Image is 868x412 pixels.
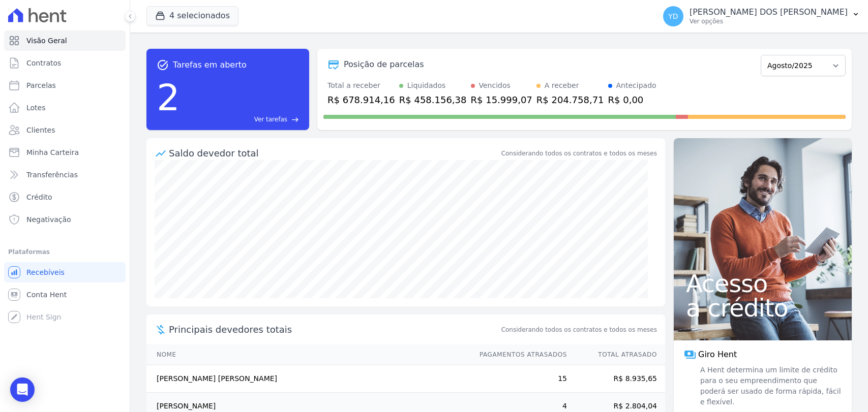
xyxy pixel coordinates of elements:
[4,53,126,73] a: Contratos
[146,6,238,25] button: 4 selecionados
[501,325,657,334] span: Considerando todos os contratos e todos os meses
[26,103,46,113] span: Lotes
[26,170,78,180] span: Transferências
[4,120,126,140] a: Clientes
[4,98,126,118] a: Lotes
[479,80,511,91] div: Vencidos
[26,214,71,225] span: Negativação
[4,187,126,207] a: Crédito
[26,36,67,46] span: Visão Geral
[26,192,52,202] span: Crédito
[690,7,848,17] p: [PERSON_NAME] DOS [PERSON_NAME]
[26,125,55,135] span: Clientes
[184,115,299,124] a: Ver tarefas east
[327,93,395,107] div: R$ 678.914,16
[4,75,126,96] a: Parcelas
[157,71,180,124] div: 2
[254,115,287,124] span: Ver tarefas
[690,17,848,25] p: Ver opções
[407,80,446,91] div: Liquidados
[668,13,678,20] span: YD
[4,284,126,305] a: Conta Hent
[169,146,499,160] div: Saldo devedor total
[655,2,868,30] button: YD [PERSON_NAME] DOS [PERSON_NAME] Ver opções
[4,165,126,185] a: Transferências
[26,58,61,68] span: Contratos
[470,365,567,393] td: 15
[26,80,56,90] span: Parcelas
[471,93,532,107] div: R$ 15.999,07
[686,271,840,296] span: Acesso
[169,323,499,336] span: Principais devedores totais
[344,58,424,71] div: Posição de parcelas
[26,147,79,157] span: Minha Carteira
[608,93,656,107] div: R$ 0,00
[698,365,842,407] span: A Hent determina um limite de crédito para o seu empreendimento que poderá ser usado de forma ráp...
[567,344,665,365] th: Total Atrasado
[4,30,126,51] a: Visão Geral
[4,142,126,163] a: Minha Carteira
[327,80,395,91] div: Total a receber
[8,246,122,258] div: Plataformas
[26,267,65,277] span: Recebíveis
[686,296,840,320] span: a crédito
[4,209,126,230] a: Negativação
[616,80,656,91] div: Antecipado
[501,149,657,158] div: Considerando todos os contratos e todos os meses
[291,116,299,123] span: east
[545,80,579,91] div: A receber
[10,377,35,402] div: Open Intercom Messenger
[157,59,169,71] span: task_alt
[146,365,470,393] td: [PERSON_NAME] [PERSON_NAME]
[399,93,467,107] div: R$ 458.156,38
[698,348,737,361] span: Giro Hent
[536,93,604,107] div: R$ 204.758,71
[26,290,67,300] span: Conta Hent
[567,365,665,393] td: R$ 8.935,65
[470,344,567,365] th: Pagamentos Atrasados
[4,262,126,282] a: Recebíveis
[146,344,470,365] th: Nome
[173,59,247,71] span: Tarefas em aberto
